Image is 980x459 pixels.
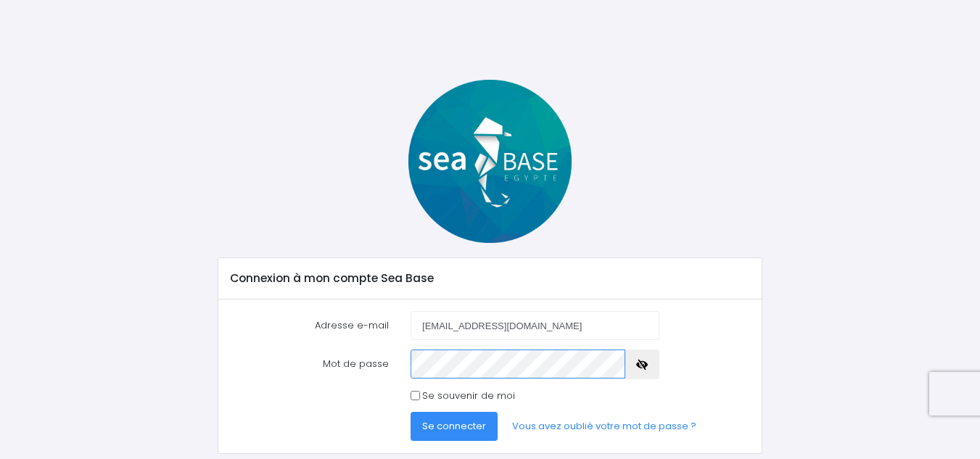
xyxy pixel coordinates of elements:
[218,258,762,299] div: Connexion à mon compte Sea Base
[422,419,486,433] span: Se connecter
[501,412,708,441] a: Vous avez oublié votre mot de passe ?
[422,389,515,403] label: Se souvenir de moi
[411,412,498,441] button: Se connecter
[219,350,400,379] label: Mot de passe
[219,311,400,340] label: Adresse e-mail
